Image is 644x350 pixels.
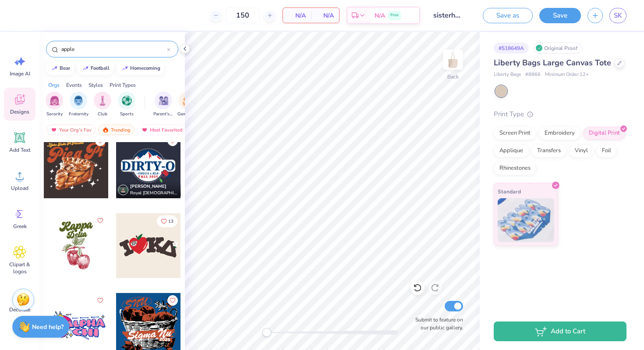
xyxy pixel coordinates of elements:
div: Transfers [531,144,566,157]
span: Upload [11,185,28,192]
button: filter button [46,92,63,118]
strong: Need help? [32,323,64,331]
div: Trending [98,125,134,135]
div: filter for Sports [118,92,135,118]
img: Club Image [98,96,107,106]
div: filter for Fraternity [69,92,88,118]
div: Accessibility label [262,328,271,337]
div: football [91,66,110,71]
span: Clipart & logos [5,261,34,275]
div: Embroidery [539,127,580,140]
span: N/A [375,11,385,20]
div: Most Favorited [137,125,187,135]
div: filter for Parent's Weekend [153,92,173,118]
div: Print Type [494,109,626,119]
button: Like [95,295,106,306]
button: homecoming [117,62,164,75]
button: Like [157,215,177,227]
span: N/A [316,11,334,20]
img: Sports Image [122,96,132,106]
div: filter for Club [94,92,111,118]
div: Original Proof [533,43,582,54]
div: Rhinestones [494,162,536,175]
button: filter button [153,92,173,118]
div: filter for Sorority [46,92,63,118]
div: Styles [88,81,103,89]
span: Designs [10,108,29,115]
button: filter button [94,92,111,118]
img: trend_line.gif [121,66,128,71]
img: Sorority Image [50,96,60,106]
div: homecoming [130,66,160,71]
a: SK [609,8,626,23]
span: Free [390,12,399,18]
button: bear [46,62,74,75]
img: most_fav.gif [141,127,148,133]
span: Decorate [9,306,30,313]
button: Like [167,295,178,306]
button: filter button [177,92,198,118]
div: # 518649A [494,43,529,54]
button: filter button [69,92,88,118]
button: Add to Cart [494,321,626,341]
span: Standard [498,187,521,196]
span: Parent's Weekend [153,111,173,118]
div: Applique [494,144,529,157]
button: Save as [483,8,533,23]
input: – – [226,7,260,23]
img: most_fav.gif [50,127,57,133]
div: Foil [596,144,617,157]
div: bear [60,66,70,71]
span: SK [614,11,622,21]
div: Events [66,81,82,89]
span: 13 [168,219,173,224]
div: Digital Print [583,127,626,140]
span: Greek [13,223,27,230]
div: Vinyl [569,144,594,157]
div: Print Types [110,81,136,89]
button: Like [95,215,106,226]
img: trend_line.gif [82,66,89,71]
img: Parent's Weekend Image [159,96,169,106]
img: Game Day Image [183,96,193,106]
div: Screen Print [494,127,536,140]
button: football [77,62,113,75]
input: Try "Alpha" [60,45,167,54]
img: Standard [498,198,554,242]
div: Back [447,73,459,81]
img: Back [444,51,462,68]
span: Liberty Bags [494,71,521,79]
img: trend_line.gif [51,66,58,71]
span: Minimum Order: 12 + [545,71,589,79]
div: Orgs [48,81,60,89]
img: trending.gif [102,127,109,133]
label: Submit to feature on our public gallery. [410,316,463,332]
span: Image AI [10,70,30,77]
span: Royal [DEMOGRAPHIC_DATA] Knights, [GEOGRAPHIC_DATA][US_STATE] at [GEOGRAPHIC_DATA] [130,190,177,196]
span: Sports [120,111,134,118]
span: Fraternity [69,111,88,118]
span: Sorority [46,111,63,118]
span: Club [98,111,107,118]
input: Untitled Design [427,7,470,24]
div: filter for Game Day [177,92,198,118]
button: filter button [118,92,135,118]
img: Fraternity Image [74,96,83,106]
button: Save [539,8,581,23]
span: Liberty Bags Large Canvas Tote [494,57,611,68]
span: Game Day [177,111,198,118]
span: # 8866 [525,71,541,79]
span: [PERSON_NAME] [130,183,166,189]
span: N/A [288,11,306,20]
div: Your Org's Fav [46,125,96,135]
span: Add Text [9,146,30,154]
